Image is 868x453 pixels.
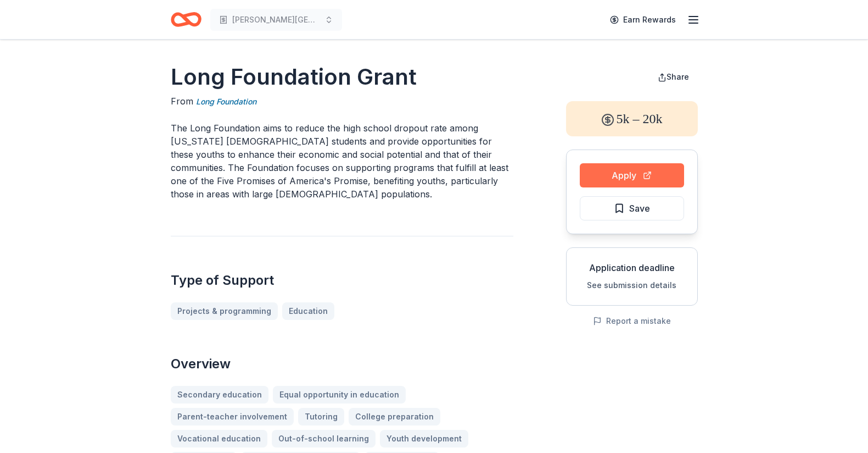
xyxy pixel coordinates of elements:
[171,355,513,373] h2: Overview
[603,10,682,30] a: Earn Rewards
[587,279,676,292] button: See submission details
[593,314,671,328] button: Report a mistake
[210,9,342,31] button: [PERSON_NAME][GEOGRAPHIC_DATA]
[667,72,689,81] span: Share
[171,272,513,289] h2: Type of Support
[629,201,650,216] span: Save
[171,62,513,92] h1: Long Foundation Grant
[196,95,256,108] a: Long Foundation
[580,196,684,220] button: Save
[232,13,320,26] span: [PERSON_NAME][GEOGRAPHIC_DATA]
[171,302,278,320] a: Projects & programming
[566,101,698,136] div: 5k – 20k
[580,163,684,187] button: Apply
[171,7,201,32] a: Home
[282,302,334,320] a: Education
[171,95,513,108] div: From
[575,261,688,274] div: Application deadline
[649,66,698,88] button: Share
[171,121,513,201] p: The Long Foundation aims to reduce the high school dropout rate among [US_STATE] [DEMOGRAPHIC_DAT...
